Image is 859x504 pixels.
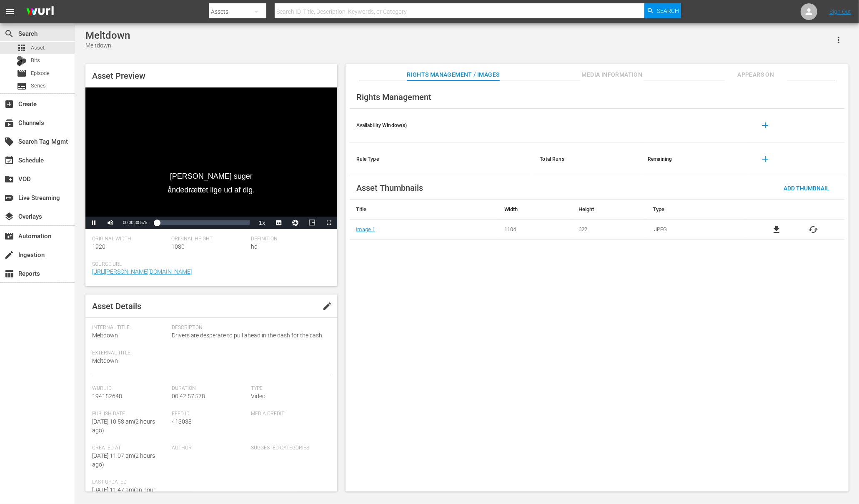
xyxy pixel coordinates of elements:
[155,220,249,225] div: Progress Bar
[92,479,168,486] span: Last Updated
[4,118,14,128] span: Channels
[31,82,46,90] span: Series
[4,269,14,279] span: Reports
[725,70,787,80] span: Appears On
[646,220,745,240] td: .JPEG
[92,445,168,452] span: Created At
[254,217,270,229] button: Playback Rate
[92,357,118,364] span: Meltdown
[17,68,27,78] span: Episode
[31,56,40,65] span: Bits
[356,183,423,193] span: Asset Thumbnails
[85,217,102,229] button: Pause
[498,200,572,220] th: Width
[777,180,836,195] button: Add Thumbnail
[644,3,681,18] button: Search
[498,220,572,240] td: 1104
[350,142,533,176] th: Rule Type
[251,411,326,417] span: Media Credit
[572,220,646,240] td: 622
[4,137,14,147] span: Search Tag Mgmt
[533,142,641,176] th: Total Runs
[172,393,205,399] span: 00:42:57.578
[251,445,326,452] span: Suggested Categories
[17,56,27,66] div: Bits
[317,296,337,316] button: edit
[92,268,192,275] a: [URL][PERSON_NAME][DOMAIN_NAME]
[322,301,332,311] span: edit
[356,92,431,102] span: Rights Management
[92,411,168,417] span: Publish Date
[4,99,14,109] span: Create
[350,109,533,142] th: Availability Window(s)
[350,200,498,220] th: Title
[4,250,14,260] span: Ingestion
[251,393,265,399] span: Video
[641,142,749,176] th: Remaining
[756,115,776,135] button: add
[92,393,122,399] span: 194152648
[4,29,14,39] span: Search
[85,87,337,229] div: Video Player
[270,217,287,229] button: Captions
[572,200,646,220] th: Height
[92,385,168,392] span: Wurl Id
[581,70,644,80] span: Media Information
[829,8,851,15] a: Sign Out
[4,155,14,165] span: Schedule
[251,243,258,250] span: hd
[92,261,326,268] span: Source Url
[31,69,50,77] span: Episode
[5,7,15,17] span: menu
[20,2,60,22] img: ans4CAIJ8jUAAAAAAAAAAAAAAAAAAAAAAAAgQb4GAAAAAAAAAAAAAAAAAAAAAAAAJMjXAAAAAAAAAAAAAAAAAAAAAAAAgAT5G...
[356,226,375,232] a: Image 1
[102,217,119,229] button: Mute
[92,243,105,250] span: 1920
[92,452,155,468] span: [DATE] 11:07 am ( 2 hours ago )
[172,418,192,425] span: 413038
[4,212,14,222] span: Overlays
[761,120,771,130] span: add
[92,487,155,502] span: [DATE] 11:47 am ( an hour ago )
[172,411,247,417] span: Feed ID
[407,70,499,80] span: Rights Management / Images
[92,71,145,81] span: Asset Preview
[808,225,818,235] button: cached
[761,154,771,164] span: add
[17,43,27,53] span: Asset
[4,193,14,203] span: Live Streaming
[172,236,247,242] span: Original Height
[172,324,326,331] span: Description:
[172,445,247,452] span: Author
[657,3,679,18] span: Search
[17,81,27,91] span: Series
[92,332,118,339] span: Meltdown
[92,350,168,357] span: External Title:
[123,220,147,225] span: 00:00:30.575
[92,418,155,434] span: [DATE] 10:58 am ( 2 hours ago )
[287,217,304,229] button: Jump To Time
[172,243,185,250] span: 1080
[85,41,130,50] div: Meltdown
[31,44,45,52] span: Asset
[777,185,836,192] span: Add Thumbnail
[304,217,321,229] button: Picture-in-Picture
[646,200,745,220] th: Type
[251,236,326,242] span: Definition
[251,385,326,392] span: Type
[756,149,776,169] button: add
[92,324,168,331] span: Internal Title:
[92,301,141,311] span: Asset Details
[4,174,14,184] span: VOD
[172,385,247,392] span: Duration
[92,236,168,242] span: Original Width
[321,217,337,229] button: Fullscreen
[4,231,14,241] span: Automation
[85,30,130,41] div: Meltdown
[172,331,326,340] span: Drivers are desperate to pull ahead in the dash for the cash.
[772,225,782,235] a: file_download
